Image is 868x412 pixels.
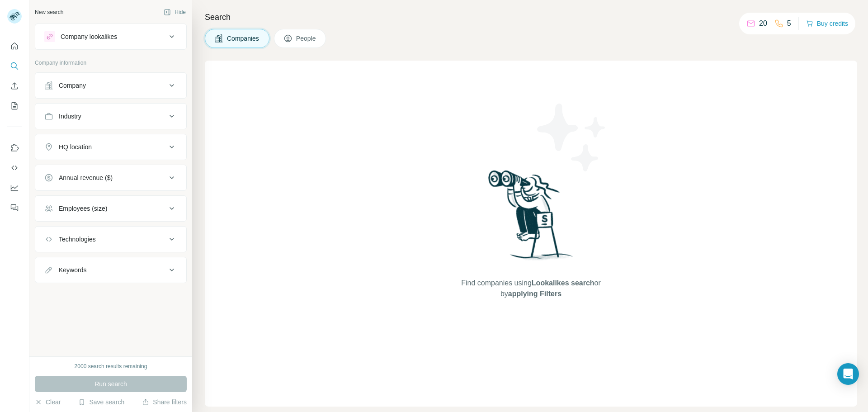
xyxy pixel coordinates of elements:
span: applying Filters [508,290,561,298]
img: Surfe Illustration - Woman searching with binoculars [484,168,578,269]
div: 2000 search results remaining [75,362,147,370]
button: Company lookalikes [35,26,186,47]
button: Save search [78,398,124,407]
div: Employees (size) [59,204,107,213]
span: People [296,34,317,43]
button: Share filters [142,398,187,407]
div: Technologies [59,235,96,244]
div: Company lookalikes [61,32,117,41]
button: HQ location [35,136,186,158]
button: Industry [35,105,186,127]
h4: Search [205,11,857,24]
div: Keywords [59,265,86,275]
span: Find companies using or by [458,278,603,299]
button: Use Surfe on LinkedIn [7,140,22,156]
button: Employees (size) [35,198,186,219]
button: Quick start [7,38,22,54]
button: Hide [157,5,192,19]
div: Industry [59,112,81,121]
div: New search [35,8,63,16]
button: Keywords [35,259,186,281]
p: Company information [35,59,187,67]
button: Search [7,58,22,74]
button: Enrich CSV [7,78,22,94]
button: Company [35,75,186,96]
p: 5 [787,18,791,29]
div: Company [59,81,86,90]
button: Clear [35,398,61,407]
button: Feedback [7,199,22,216]
img: Surfe Illustration - Stars [531,97,613,178]
span: Lookalikes search [532,279,594,287]
button: Annual revenue ($) [35,167,186,189]
button: Buy credits [806,17,848,30]
div: HQ location [59,142,92,152]
div: Open Intercom Messenger [837,363,859,385]
p: 20 [759,18,767,29]
div: Annual revenue ($) [59,173,113,182]
span: Companies [227,34,260,43]
button: Technologies [35,228,186,250]
button: My lists [7,98,22,114]
button: Dashboard [7,180,22,196]
button: Use Surfe API [7,160,22,176]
